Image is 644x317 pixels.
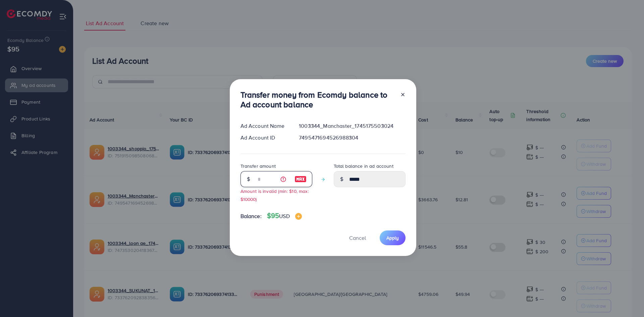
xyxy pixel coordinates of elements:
small: Amount is invalid (min: $10, max: $10000) [240,188,309,202]
div: Ad Account ID [235,134,294,142]
div: 7495471694526988304 [293,134,411,142]
span: USD [279,212,289,220]
button: Cancel [341,230,374,245]
span: Balance: [240,212,262,220]
div: 1003344_Manchaster_1745175503024 [293,122,411,130]
button: Apply [380,230,406,245]
img: image [295,213,302,220]
div: Ad Account Name [235,122,294,130]
label: Transfer amount [240,163,276,169]
h4: $95 [267,212,302,220]
img: image [294,175,307,183]
label: Total balance in ad account [334,163,393,169]
h3: Transfer money from Ecomdy balance to Ad account balance [240,90,395,109]
span: Apply [386,234,399,241]
span: Cancel [349,234,366,242]
iframe: Chat [615,287,639,312]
